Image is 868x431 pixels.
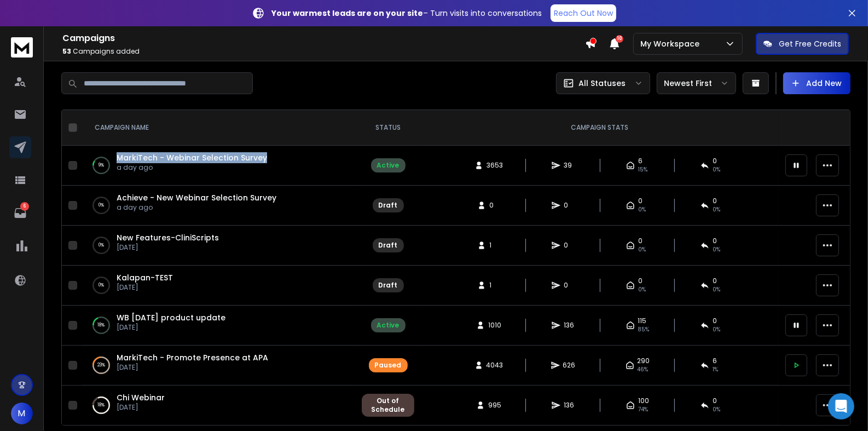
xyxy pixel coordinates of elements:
[564,241,575,250] span: 0
[638,237,643,245] span: 0
[117,232,219,243] a: New Features-CliniScripts
[117,243,219,252] p: [DATE]
[98,400,105,411] p: 18 %
[638,396,649,405] span: 100
[638,325,650,334] span: 85 %
[82,226,355,266] td: 0%New Features-CliniScripts[DATE]
[99,160,104,171] p: 9 %
[82,386,355,426] td: 18%Chi Webinar[DATE]
[828,393,854,419] div: Open Intercom Messenger
[377,321,400,330] div: Active
[713,197,717,205] span: 0
[82,146,355,186] td: 9%MarkiTech - Webinar Selection Surveya day ago
[82,306,355,346] td: 18%WB [DATE] product update[DATE]
[554,8,613,19] p: Reach Out Now
[421,110,779,146] th: CAMPAIGN STATS
[713,396,717,405] span: 0
[564,201,575,210] span: 0
[62,32,585,45] h1: Campaigns
[578,78,626,89] p: All Statuses
[82,266,355,306] td: 0%Kalapan-TEST[DATE]
[640,38,704,49] p: My Workspace
[379,241,398,250] div: Draft
[82,346,355,386] td: 23%MarkiTech - Promote Presence at APA[DATE]
[638,205,646,214] span: 0%
[117,272,173,283] a: Kalapan-TEST
[616,35,623,43] span: 10
[713,317,717,325] span: 0
[489,201,500,210] span: 0
[20,202,29,211] p: 6
[713,277,717,285] span: 0
[117,283,173,292] p: [DATE]
[551,4,616,22] a: Reach Out Now
[379,201,398,210] div: Draft
[638,357,650,365] span: 290
[638,277,643,285] span: 0
[564,321,575,330] span: 136
[11,403,33,424] button: M
[99,280,104,291] p: 0 %
[117,163,267,172] p: a day ago
[638,165,647,174] span: 15 %
[713,245,720,254] span: 0%
[117,192,276,203] a: Achieve - New Webinar Selection Survey
[756,33,849,55] button: Get Free Credits
[271,8,542,19] p: – Turn visits into conversations
[638,365,649,374] span: 46 %
[638,317,647,325] span: 115
[117,312,225,323] span: WB [DATE] product update
[713,157,717,165] span: 0
[117,152,267,163] a: MarkiTech - Webinar Selection Survey
[638,197,643,205] span: 0
[713,237,717,245] span: 0
[99,240,104,251] p: 0 %
[489,241,500,250] span: 1
[713,285,720,294] span: 0%
[713,405,720,414] span: 0 %
[487,161,503,170] span: 3653
[117,323,225,332] p: [DATE]
[638,245,646,254] span: 0%
[99,200,104,211] p: 0 %
[638,405,648,414] span: 74 %
[487,361,504,370] span: 4043
[713,357,717,365] span: 6
[375,361,402,370] div: Paused
[9,202,31,224] a: 6
[117,363,268,372] p: [DATE]
[355,110,421,146] th: STATUS
[379,281,398,290] div: Draft
[271,8,423,19] strong: Your warmest leads are on your site
[638,157,643,165] span: 6
[117,403,165,412] p: [DATE]
[82,110,355,146] th: CAMPAIGN NAME
[377,161,400,170] div: Active
[779,38,841,49] p: Get Free Credits
[117,392,165,403] a: Chi Webinar
[97,360,105,371] p: 23 %
[117,352,268,363] a: MarkiTech - Promote Presence at APA
[638,285,646,294] span: 0%
[489,281,500,290] span: 1
[713,205,720,214] span: 0%
[713,165,720,174] span: 0 %
[713,325,720,334] span: 0 %
[564,281,575,290] span: 0
[117,203,276,212] p: a day ago
[488,401,501,410] span: 995
[62,47,71,56] span: 53
[98,320,105,331] p: 18 %
[563,361,576,370] span: 626
[783,72,850,94] button: Add New
[657,72,736,94] button: Newest First
[713,365,718,374] span: 1 %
